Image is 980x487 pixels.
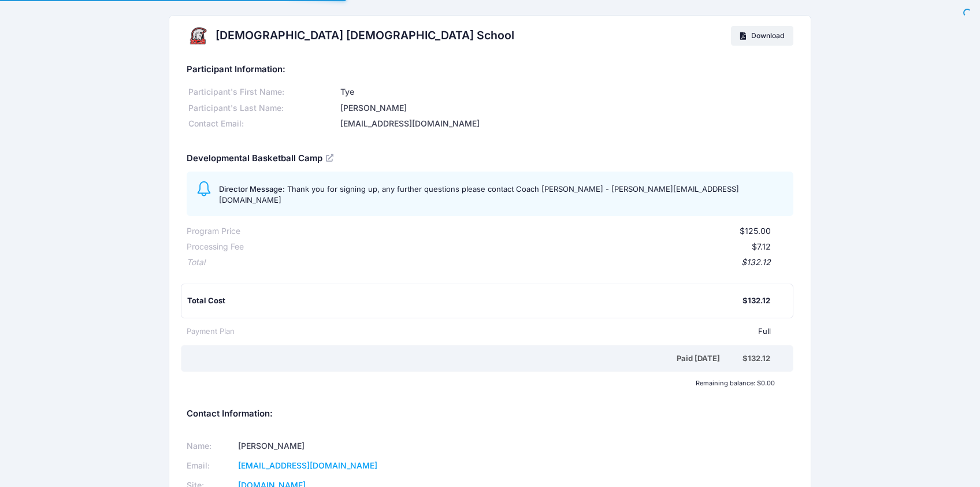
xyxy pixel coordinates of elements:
[216,29,514,42] h2: [DEMOGRAPHIC_DATA] [DEMOGRAPHIC_DATA] School
[743,295,770,307] div: $132.12
[731,26,794,46] a: Download
[219,184,285,194] span: Director Message:
[187,86,339,98] div: Participant's First Name:
[189,353,743,365] div: Paid [DATE]
[187,436,235,456] td: Name:
[187,326,235,337] div: Payment Plan
[326,153,335,163] a: View Registration Details
[187,154,336,164] h5: Developmental Basketball Camp
[740,226,771,236] span: $125.00
[187,256,205,269] div: Total
[743,353,770,365] div: $132.12
[187,118,339,130] div: Contact Email:
[187,456,235,475] td: Email:
[235,436,475,456] td: [PERSON_NAME]
[235,326,771,337] div: Full
[187,409,794,419] h5: Contact Information:
[187,65,794,75] h5: Participant Information:
[187,102,339,114] div: Participant's Last Name:
[338,86,793,98] div: Tye
[244,241,771,253] div: $7.12
[219,184,739,205] span: Thank you for signing up, any further questions please contact Coach [PERSON_NAME] - [PERSON_NAME...
[338,118,793,130] div: [EMAIL_ADDRESS][DOMAIN_NAME]
[181,380,781,386] div: Remaining balance: $0.00
[338,102,793,114] div: [PERSON_NAME]
[205,256,771,269] div: $132.12
[238,460,377,470] a: [EMAIL_ADDRESS][DOMAIN_NAME]
[187,295,743,307] div: Total Cost
[187,241,244,253] div: Processing Fee
[187,225,240,237] div: Program Price
[751,31,784,40] span: Download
